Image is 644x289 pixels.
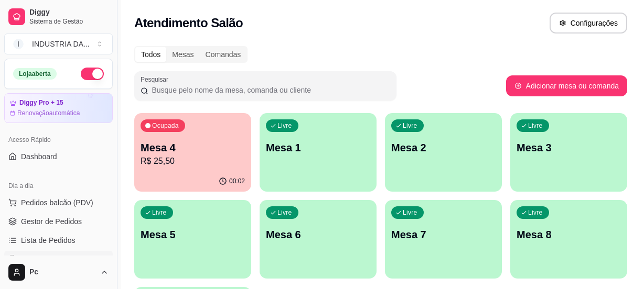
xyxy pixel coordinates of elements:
p: Mesa 8 [517,227,621,242]
div: Dia a dia [4,177,113,194]
button: Pedidos balcão (PDV) [4,194,113,211]
button: LivreMesa 5 [134,200,251,279]
p: Mesa 1 [266,140,370,155]
span: I [13,39,24,49]
label: Pesquisar [141,75,172,84]
span: Diggy [29,8,109,17]
button: Pc [4,260,113,285]
p: Mesa 7 [391,227,496,242]
p: Mesa 2 [391,140,496,155]
p: Mesa 4 [141,140,245,155]
button: LivreMesa 2 [385,113,502,192]
button: LivreMesa 1 [260,113,377,192]
p: Livre [403,121,417,130]
button: Configurações [550,13,627,34]
article: Renovação automática [17,109,80,117]
div: Loja aberta [13,68,57,80]
div: Acesso Rápido [4,131,113,148]
p: Livre [528,121,543,130]
p: Livre [528,208,543,217]
article: Diggy Pro + 15 [19,99,63,107]
div: Comandas [200,47,247,62]
a: Gestor de Pedidos [4,213,113,230]
p: Livre [152,208,167,217]
p: Mesa 3 [517,140,621,155]
span: Pc [29,268,96,277]
button: OcupadaMesa 4R$ 25,5000:02 [134,113,251,192]
button: LivreMesa 3 [510,113,627,192]
span: Sistema de Gestão [29,17,109,26]
div: Mesas [166,47,199,62]
p: 00:02 [229,177,245,185]
p: Livre [277,208,292,217]
a: Diggy Pro + 15Renovaçãoautomática [4,93,113,123]
p: Livre [403,208,417,217]
h2: Atendimento Salão [134,15,243,31]
span: Salão / Mesas [21,254,68,264]
div: Todos [135,47,166,62]
p: R$ 25,50 [141,155,245,168]
div: INDUSTRIA DA ... [32,39,90,49]
a: Dashboard [4,148,113,165]
button: Select a team [4,34,113,54]
button: LivreMesa 6 [260,200,377,279]
p: Ocupada [152,121,179,130]
button: Alterar Status [81,68,104,80]
span: Pedidos balcão (PDV) [21,197,93,208]
span: Gestor de Pedidos [21,216,82,227]
span: Lista de Pedidos [21,235,76,246]
a: DiggySistema de Gestão [4,4,113,29]
button: LivreMesa 7 [385,200,502,279]
input: Pesquisar [148,85,390,95]
p: Livre [277,121,292,130]
a: Salão / Mesas [4,251,113,268]
button: Adicionar mesa ou comanda [506,75,627,96]
span: Dashboard [21,151,57,162]
button: LivreMesa 8 [510,200,627,279]
p: Mesa 6 [266,227,370,242]
a: Lista de Pedidos [4,232,113,249]
p: Mesa 5 [141,227,245,242]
